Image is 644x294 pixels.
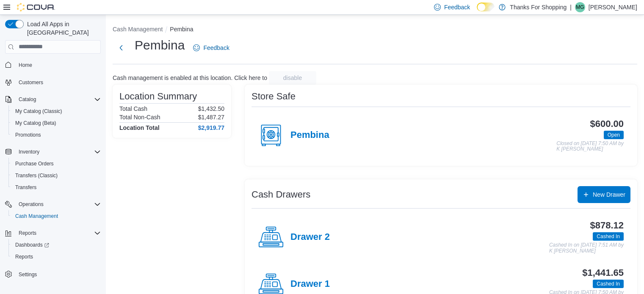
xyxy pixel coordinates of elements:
p: Cashed In on [DATE] 7:51 AM by K [PERSON_NAME] [549,242,624,254]
span: Open [604,131,624,139]
h4: $2,919.77 [198,124,224,131]
button: Operations [15,199,47,209]
a: My Catalog (Beta) [12,118,60,128]
span: Cashed In [597,233,620,240]
h1: Pembina [135,37,185,54]
span: Inventory [15,147,101,157]
span: Customers [15,77,101,88]
p: $1,487.27 [198,114,224,121]
p: Closed on [DATE] 7:50 AM by K [PERSON_NAME] [556,141,624,152]
span: Transfers (Classic) [12,170,101,181]
span: Cashed In [593,280,624,288]
h6: Total Non-Cash [119,114,160,121]
span: Inventory [19,148,39,155]
span: Catalog [15,94,101,104]
button: disable [269,71,316,85]
a: Promotions [12,130,44,140]
input: Dark Mode [477,3,495,11]
nav: An example of EuiBreadcrumbs [113,25,637,35]
h4: Drawer 1 [290,279,330,290]
a: Transfers [12,182,40,192]
h3: Cash Drawers [252,190,310,200]
button: Cash Management [8,210,104,222]
button: New Drawer [578,186,630,203]
span: Cash Management [12,211,101,221]
span: Reports [15,228,101,238]
button: Transfers (Classic) [8,170,104,181]
button: Purchase Orders [8,158,104,170]
span: Home [15,60,101,70]
span: Cashed In [597,280,620,288]
span: Cash Management [15,213,58,220]
button: Catalog [2,93,104,105]
span: Transfers [15,184,36,191]
span: Transfers [12,182,101,192]
p: [PERSON_NAME] [589,2,637,12]
h3: Store Safe [252,91,296,102]
span: Promotions [12,130,101,140]
button: Settings [2,268,104,280]
span: My Catalog (Classic) [12,106,101,116]
span: Feedback [203,44,229,52]
p: Thanks For Shopping [510,2,567,12]
span: My Catalog (Beta) [15,120,56,126]
a: Cash Management [12,211,61,221]
span: New Drawer [593,190,625,199]
button: Promotions [8,129,104,141]
p: Cash management is enabled at this location. Click here to [113,74,267,81]
a: Settings [15,269,40,280]
button: Pembina [170,26,193,33]
h3: $1,441.65 [582,268,624,278]
h3: $878.12 [590,220,624,231]
button: Inventory [2,146,104,158]
button: Customers [2,76,104,88]
span: MG [576,2,584,12]
span: Home [19,62,32,69]
a: Feedback [190,39,232,56]
span: Operations [15,199,101,209]
span: Dashboards [12,240,101,250]
span: Transfers (Classic) [15,172,58,179]
span: Cashed In [593,232,624,241]
h4: Pembina [290,130,329,141]
h4: Location Total [119,124,160,131]
span: Feedback [444,3,470,11]
span: Dashboards [15,242,49,248]
p: | [570,2,572,12]
div: Mac Gillis [575,2,585,12]
a: Dashboards [12,240,53,250]
button: Catalog [15,94,39,104]
button: Reports [15,228,40,238]
span: My Catalog (Beta) [12,118,101,128]
span: Settings [19,271,37,278]
span: Purchase Orders [12,159,101,169]
button: Cash Management [113,26,163,33]
span: Reports [15,253,33,260]
button: Inventory [15,147,43,157]
h4: Drawer 2 [290,232,330,243]
a: Reports [12,252,36,262]
span: disable [283,74,302,82]
a: Dashboards [8,239,104,251]
a: Customers [15,77,47,88]
span: Catalog [19,96,36,103]
span: Reports [19,230,36,236]
span: Load All Apps in [GEOGRAPHIC_DATA] [24,20,101,37]
span: Promotions [15,132,41,138]
span: Customers [19,79,43,86]
span: Purchase Orders [15,160,54,167]
button: Reports [2,227,104,239]
span: Reports [12,252,101,262]
h3: Location Summary [119,91,197,102]
h3: $600.00 [590,119,624,129]
span: My Catalog (Classic) [15,108,62,115]
img: Cova [17,3,55,11]
button: Reports [8,251,104,263]
button: Next [113,39,130,56]
button: Operations [2,198,104,210]
a: Home [15,60,36,70]
p: $1,432.50 [198,105,224,112]
h6: Total Cash [119,105,147,112]
a: My Catalog (Classic) [12,106,66,116]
